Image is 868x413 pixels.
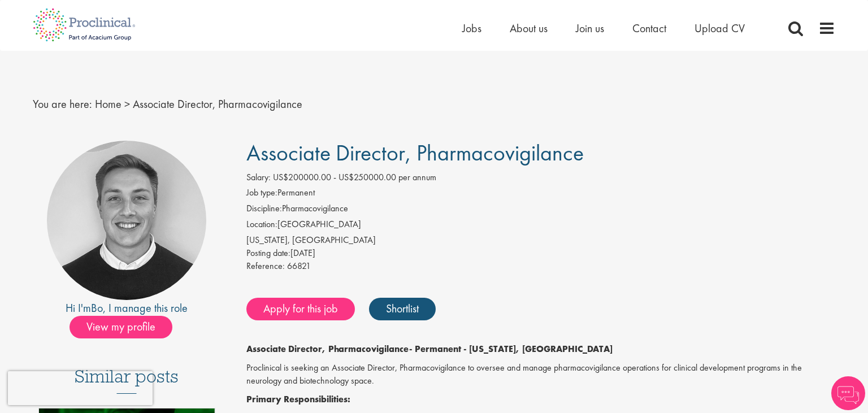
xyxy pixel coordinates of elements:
a: Apply for this job [246,298,355,320]
label: Job type: [246,186,277,199]
a: Contact [632,21,666,36]
p: Proclinical is seeking an Associate Director, Pharmacovigilance to oversee and manage pharmacovig... [246,362,836,388]
strong: - Permanent - [US_STATE], [GEOGRAPHIC_DATA] [409,343,613,355]
div: [US_STATE], [GEOGRAPHIC_DATA] [246,234,836,247]
a: View my profile [70,318,184,333]
strong: Primary Responsibilities: [246,393,350,405]
label: Reference: [246,260,285,273]
span: > [124,97,130,111]
a: Bo [91,301,103,315]
a: About us [510,21,548,36]
span: Posting date: [246,247,290,259]
span: Associate Director, Pharmacovigilance [246,138,584,167]
a: breadcrumb link [95,97,121,111]
div: Hi I'm , I manage this role [33,300,221,316]
li: [GEOGRAPHIC_DATA] [246,218,836,234]
span: View my profile [70,316,172,338]
label: Discipline: [246,202,282,215]
div: [DATE] [246,247,836,260]
a: Jobs [462,21,481,36]
span: Associate Director, Pharmacovigilance [133,97,302,111]
label: Salary: [246,171,271,184]
span: US$200000.00 - US$250000.00 per annum [273,171,436,183]
span: You are here: [33,97,92,111]
h3: Similar posts [75,367,179,394]
a: Shortlist [369,298,436,320]
li: Permanent [246,186,836,202]
label: Location: [246,218,277,231]
a: Join us [576,21,604,36]
span: 66821 [287,260,311,272]
a: Upload CV [695,21,745,36]
img: Chatbot [831,376,865,410]
img: imeage of recruiter Bo Forsen [47,141,206,300]
strong: Associate Director, Pharmacovigilance [246,343,409,355]
li: Pharmacovigilance [246,202,836,218]
iframe: reCAPTCHA [8,371,153,405]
